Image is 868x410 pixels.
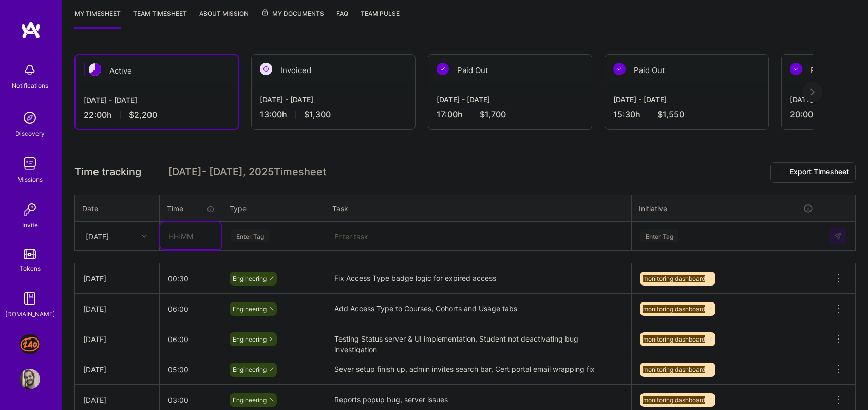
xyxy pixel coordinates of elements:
div: Time [167,203,215,214]
span: monitoring dashboard [643,396,705,404]
div: [DATE] [83,364,151,375]
div: Invite [22,220,38,230]
div: [DATE] [83,273,151,284]
span: $2,200 [129,110,157,120]
span: monitoring dashboard [643,335,705,343]
a: My timesheet [74,8,121,29]
div: [DOMAIN_NAME] [5,309,55,319]
img: tokens [24,249,36,259]
textarea: Testing Status server & UI implementation, Student not deactivating bug investigation [326,325,630,353]
img: logo [21,21,41,39]
a: Team timesheet [133,8,187,29]
span: My Documents [261,8,324,20]
a: My Documents [261,8,324,29]
div: Missions [17,174,43,185]
span: monitoring dashboard [643,305,705,313]
div: Paid Out [605,55,768,86]
img: User Avatar [20,369,40,389]
img: Active [89,63,101,76]
span: monitoring dashboard [643,275,705,282]
a: About Mission [199,8,249,29]
div: [DATE] - [DATE] [613,94,760,105]
img: guide book [20,288,40,309]
span: Time tracking [74,166,141,179]
input: HH:MM [160,356,222,383]
img: Invoiced [260,63,272,75]
textarea: Sever setup finish up, admin invites search bar, Cert portal email wrapping fix [326,355,630,384]
span: Engineering [233,366,267,373]
div: 17:00 h [437,109,583,120]
div: Notifications [12,80,48,91]
span: monitoring dashboard [643,366,705,373]
div: [DATE] [83,395,151,405]
a: FAQ [336,8,348,29]
span: $1,700 [480,109,506,120]
div: Initiative [639,203,814,215]
div: Discovery [15,128,45,139]
span: Engineering [233,335,267,343]
img: Invite [20,199,40,220]
img: Paid Out [613,63,626,75]
div: Active [76,55,238,86]
div: Enter Tag [231,228,269,244]
div: 22:00 h [84,110,230,120]
span: Engineering [233,275,267,282]
div: 13:00 h [260,109,407,120]
a: User Avatar [17,369,43,389]
button: Export Timesheet [770,162,856,183]
div: [DATE] [83,334,151,345]
div: Paid Out [428,55,592,86]
img: teamwork [20,153,40,174]
div: 15:30 h [613,109,760,120]
span: [DATE] - [DATE] , 2025 Timesheet [168,166,326,179]
th: Date [75,195,160,222]
input: HH:MM [160,295,222,323]
input: HH:MM [160,265,222,292]
th: Type [222,195,325,222]
input: HH:MM [160,222,221,249]
img: right [810,88,815,96]
span: $1,300 [304,109,331,120]
i: icon Download [777,167,785,178]
img: discovery [20,108,40,128]
span: Team Pulse [361,10,400,17]
img: Paid Out [790,63,802,75]
div: [DATE] - [DATE] [437,94,583,105]
a: Team Pulse [361,8,400,29]
img: bell [20,60,40,80]
th: Task [325,195,632,222]
div: Tokens [20,263,41,274]
div: [DATE] - [DATE] [260,94,407,105]
input: HH:MM [160,326,222,353]
div: [DATE] [86,230,109,241]
div: [DATE] - [DATE] [84,95,230,105]
span: $1,550 [657,109,684,120]
img: Paid Out [437,63,449,75]
span: Engineering [233,305,267,313]
img: J: 240 Tutoring - Jobs Section Redesign [20,334,40,354]
div: [DATE] [83,304,151,314]
a: J: 240 Tutoring - Jobs Section Redesign [17,334,43,354]
i: icon Chevron [142,234,147,239]
textarea: Fix Access Type badge logic for expired access [326,264,630,293]
div: Enter Tag [640,228,678,244]
img: Submit [834,232,842,240]
textarea: Add Access Type to Courses, Cohorts and Usage tabs [326,295,630,323]
div: Invoiced [252,55,415,86]
span: Engineering [233,396,267,404]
